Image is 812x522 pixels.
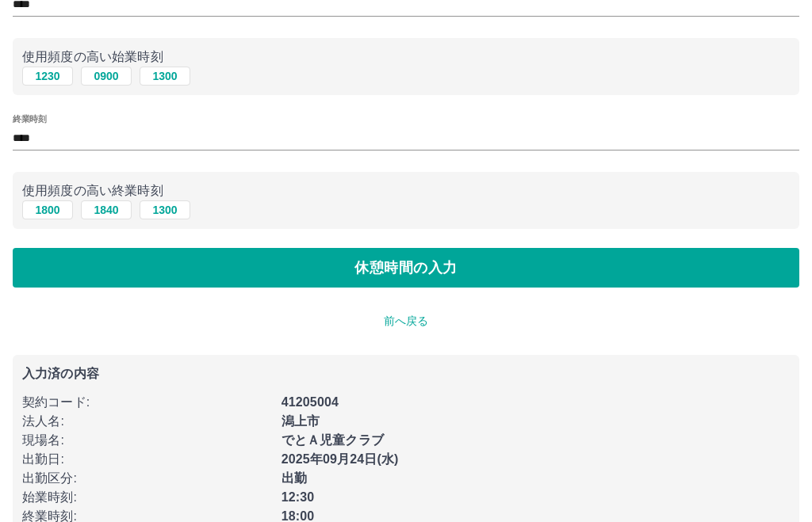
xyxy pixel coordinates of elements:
p: 出勤日 : [22,450,272,469]
p: 出勤区分 : [22,469,272,488]
b: 12:30 [282,490,315,504]
button: 1230 [22,67,73,86]
b: 41205004 [282,395,339,409]
p: 現場名 : [22,431,272,450]
button: 1840 [81,200,132,219]
button: 1800 [22,200,73,219]
b: 潟上市 [282,414,320,428]
button: 1300 [140,67,190,86]
button: 0900 [81,67,132,86]
b: 2025年09月24日(水) [282,452,399,466]
p: 使用頻度の高い始業時刻 [22,48,790,67]
p: 始業時刻 : [22,488,272,507]
p: 前へ戻る [13,313,799,330]
p: 入力済の内容 [22,368,790,380]
b: でとＡ児童クラブ [282,433,384,447]
button: 休憩時間の入力 [13,248,799,288]
label: 終業時刻 [13,113,46,125]
p: 契約コード : [22,393,272,412]
b: 出勤 [282,471,307,485]
p: 法人名 : [22,412,272,431]
p: 使用頻度の高い終業時刻 [22,181,790,200]
button: 1300 [140,200,190,219]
